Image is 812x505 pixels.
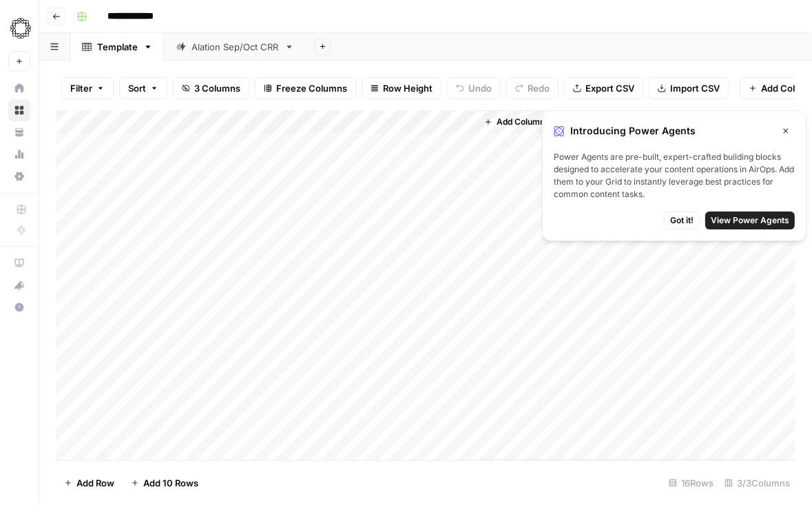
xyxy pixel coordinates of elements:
span: Add Row [76,476,114,490]
button: Import CSV [649,77,729,99]
span: Redo [528,81,550,95]
div: Template [97,40,138,54]
span: View Power Agents [711,214,789,227]
a: Your Data [8,121,30,143]
div: What's new? [9,275,30,296]
a: Alation Sep/Oct CRR [165,33,306,61]
span: Import CSV [670,81,720,95]
span: Sort [128,81,146,95]
button: View Power Agents [705,212,795,229]
a: Template [70,33,165,61]
a: Browse [8,99,30,121]
button: What's new? [8,274,30,296]
button: Filter [61,77,114,99]
button: Add Column [479,113,550,131]
button: Got it! [664,212,700,229]
span: Undo [468,81,492,95]
button: Undo [447,77,501,99]
span: Add 10 Rows [143,476,198,490]
button: Row Height [362,77,441,99]
span: Filter [70,81,92,95]
div: Introducing Power Agents [554,122,795,140]
span: Got it! [670,214,694,227]
button: Redo [506,77,559,99]
button: Help + Support [8,296,30,318]
button: Add 10 Rows [123,472,207,494]
button: 3 Columns [173,77,249,99]
button: Export CSV [564,77,643,99]
a: AirOps Academy [8,252,30,274]
button: Sort [119,77,167,99]
a: Settings [8,165,30,187]
a: Home [8,77,30,99]
span: Row Height [383,81,433,95]
button: Freeze Columns [255,77,356,99]
img: Omniscient Logo [8,16,33,41]
span: 3 Columns [194,81,240,95]
div: 3/3 Columns [719,472,795,494]
span: Power Agents are pre-built, expert-crafted building blocks designed to accelerate your content op... [554,151,795,200]
button: Workspace: Omniscient [8,11,30,45]
span: Export CSV [585,81,634,95]
button: Add Row [56,472,123,494]
div: Alation Sep/Oct CRR [191,40,279,54]
a: Usage [8,143,30,165]
span: Freeze Columns [276,81,347,95]
div: 16 Rows [663,472,719,494]
span: Add Column [497,116,545,128]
